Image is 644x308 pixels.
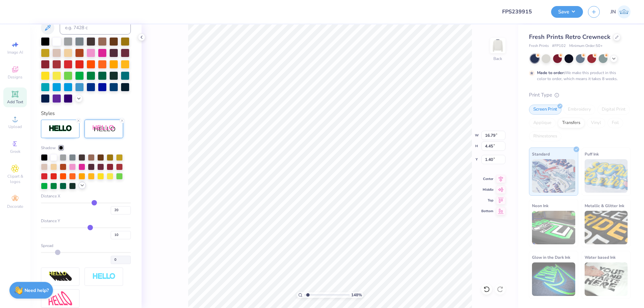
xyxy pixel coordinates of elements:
strong: Need help? [24,287,49,294]
span: Glow in the Dark Ink [532,254,570,261]
span: Upload [8,124,22,129]
img: Water based Ink [585,262,628,296]
div: Print Type [529,91,631,99]
img: 3d Illusion [49,271,72,282]
span: Middle [481,187,493,192]
span: Puff Ink [585,150,599,158]
span: Distance Y [41,218,60,224]
img: Stroke [49,125,72,132]
span: Shadow [41,145,56,151]
span: Minimum Order: 50 + [569,43,603,49]
img: Glow in the Dark Ink [532,262,575,296]
input: e.g. 7428 c [60,21,131,35]
div: Screen Print [529,105,561,115]
img: Negative Space [92,273,116,281]
div: Foil [607,118,623,128]
div: Vinyl [587,118,605,128]
span: Spread [41,243,53,249]
span: Neon Ink [532,202,548,209]
img: Back [491,39,504,52]
img: Jacky Noya [618,5,631,18]
span: JN [610,8,616,16]
img: Neon Ink [532,211,575,244]
div: Applique [529,118,556,128]
span: Fresh Prints Retro Crewneck [529,33,610,41]
span: Decorate [7,204,23,209]
span: Bottom [481,209,493,213]
span: Designs [8,74,22,80]
span: # FP102 [552,43,566,49]
img: Puff Ink [585,159,628,193]
span: Water based Ink [585,254,615,261]
span: Standard [532,150,550,158]
img: Shadow [92,125,116,133]
div: Transfers [558,118,585,128]
span: Metallic & Glitter Ink [585,202,624,209]
div: Embroidery [563,105,595,115]
div: Back [493,56,502,62]
span: Center [481,177,493,181]
input: Untitled Design [497,5,546,18]
strong: Made to order: [537,70,565,75]
span: Fresh Prints [529,43,549,49]
div: Styles [41,110,131,117]
span: Top [481,198,493,203]
img: Metallic & Glitter Ink [585,211,628,244]
span: Clipart & logos [3,174,27,184]
a: JN [610,5,631,18]
img: Standard [532,159,575,193]
span: 148 % [351,292,362,298]
span: Add Text [7,99,23,105]
div: Rhinestones [529,131,561,141]
span: Image AI [7,50,23,55]
img: Free Distort [49,291,72,306]
button: Save [551,6,583,18]
span: Distance X [41,193,60,199]
span: Greek [10,149,20,154]
div: We make this product in this color to order, which means it takes 8 weeks. [537,70,620,82]
div: Digital Print [597,105,630,115]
